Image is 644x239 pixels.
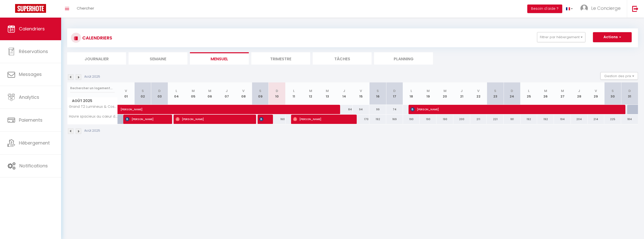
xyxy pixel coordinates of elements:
[208,88,211,93] abbr: M
[19,163,48,169] span: Notifications
[511,88,513,93] abbr: D
[158,88,161,93] abbr: D
[588,115,605,124] div: 214
[176,114,248,124] span: [PERSON_NAME]
[621,115,638,124] div: 184
[578,88,580,93] abbr: J
[252,82,269,105] th: 09
[326,88,329,93] abbr: M
[286,82,302,105] th: 11
[190,52,249,65] li: Mensuel
[632,6,638,12] img: logout
[453,82,470,105] th: 21
[621,82,638,105] th: 31
[561,88,564,93] abbr: M
[386,82,403,105] th: 17
[360,88,362,93] abbr: V
[67,97,117,105] span: Août 2025
[68,105,118,109] span: Grand T2 Lumineux & Cosy • 10 min [DEMOGRAPHIC_DATA]
[251,52,310,65] li: Trimestre
[528,88,530,93] abbr: L
[588,82,605,105] th: 29
[276,88,278,93] abbr: D
[444,88,447,93] abbr: M
[504,82,520,105] th: 24
[176,88,177,93] abbr: L
[580,5,588,12] img: ...
[604,115,621,124] div: 225
[202,82,218,105] th: 06
[67,52,126,65] li: Journalier
[554,82,571,105] th: 27
[120,102,271,112] span: [PERSON_NAME]
[319,82,336,105] th: 13
[386,115,403,124] div: 169
[436,115,453,124] div: 190
[125,88,127,93] abbr: V
[427,88,430,93] abbr: M
[142,88,144,93] abbr: S
[386,105,403,114] div: 74
[84,74,100,79] p: Août 2025
[134,82,151,105] th: 02
[192,88,195,93] abbr: M
[168,82,185,105] th: 04
[612,88,614,93] abbr: S
[537,82,554,105] th: 26
[269,115,286,124] div: 160
[591,5,621,11] span: Le Concierge
[19,71,42,77] span: Messages
[226,88,228,93] abbr: J
[84,128,100,133] p: Août 2025
[571,115,588,124] div: 204
[411,88,412,93] abbr: L
[70,84,115,93] input: Rechercher un logement...
[151,82,168,105] th: 03
[628,88,631,93] abbr: D
[293,88,295,93] abbr: L
[571,82,588,105] th: 28
[369,105,386,114] div: 99
[537,115,554,124] div: 192
[259,114,265,124] span: [PERSON_NAME]
[129,52,187,65] li: Semaine
[537,32,585,42] button: Filtrer par hébergement
[487,82,504,105] th: 23
[353,115,370,124] div: 170
[336,82,353,105] th: 14
[235,82,252,105] th: 08
[293,114,348,124] span: [PERSON_NAME]
[504,115,520,124] div: 181
[19,94,39,100] span: Analytics
[353,82,370,105] th: 15
[393,88,396,93] abbr: D
[125,114,164,124] span: [PERSON_NAME]
[377,88,379,93] abbr: S
[470,82,487,105] th: 22
[527,5,562,13] button: Besoin d'aide ?
[118,105,135,114] a: [PERSON_NAME]
[353,105,370,114] div: 94
[19,117,43,123] span: Paiements
[544,88,547,93] abbr: M
[302,82,319,105] th: 12
[309,88,312,93] abbr: M
[374,52,433,65] li: Planning
[494,88,496,93] abbr: S
[403,115,420,124] div: 190
[520,115,537,124] div: 192
[259,88,261,93] abbr: S
[77,6,94,11] span: Chercher
[420,82,436,105] th: 19
[369,82,386,105] th: 16
[477,88,479,93] abbr: V
[593,32,632,42] button: Actions
[336,105,353,114] div: 84
[313,52,372,65] li: Tâches
[453,115,470,124] div: 200
[420,115,436,124] div: 190
[19,48,48,55] span: Réservations
[436,82,453,105] th: 20
[343,88,345,93] abbr: J
[411,105,615,114] span: [PERSON_NAME]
